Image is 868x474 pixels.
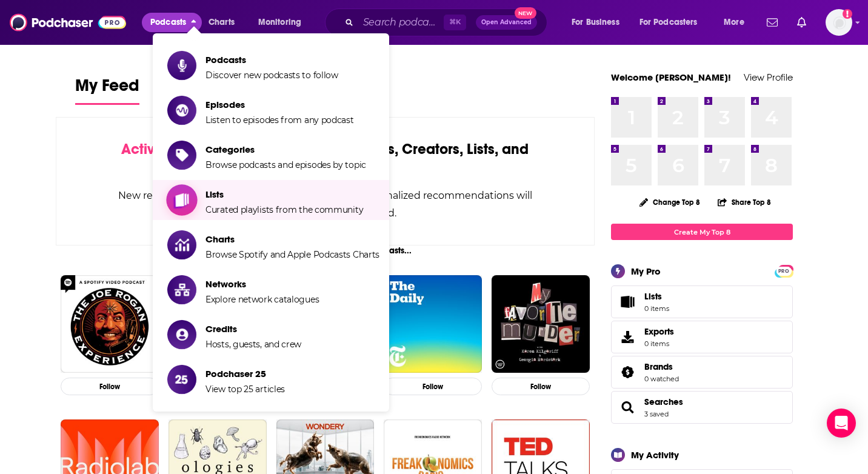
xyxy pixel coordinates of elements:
span: Listen to episodes from any podcast [205,115,354,125]
a: Brands [615,364,639,381]
span: ⌘ K [444,15,466,30]
span: 0 items [644,339,674,348]
div: Open Intercom Messenger [827,409,856,438]
div: Search podcasts, credits, & more... [336,8,559,36]
span: Podcasts [150,14,186,31]
span: Exports [644,326,674,337]
a: Create My Top 8 [611,224,793,240]
button: open menu [632,13,715,32]
button: Follow [492,378,590,395]
span: Podchaser 25 [205,368,285,379]
input: Search podcasts, credits, & more... [358,13,444,32]
svg: Add a profile image [843,9,852,19]
img: My Favorite Murder with Karen Kilgariff and Georgia Hardstark [492,275,590,373]
span: Podcasts [205,54,338,65]
a: Show notifications dropdown [792,12,811,33]
img: User Profile [826,9,852,36]
a: Brands [644,361,679,372]
span: For Podcasters [639,14,698,31]
span: Open Advanced [481,19,532,25]
a: Welcome [PERSON_NAME]! [611,72,731,83]
span: Categories [205,144,366,155]
button: open menu [715,13,760,32]
button: Open AdvancedNew [476,15,537,30]
button: Change Top 8 [632,195,707,210]
span: Charts [205,233,379,245]
a: View Profile [744,72,793,83]
span: Credits [205,323,301,335]
span: More [724,14,744,31]
span: New [515,7,536,19]
a: Lists [611,285,793,318]
a: Searches [644,396,683,407]
button: close menu [142,13,202,32]
img: The Joe Rogan Experience [61,275,159,373]
a: PRO [776,266,791,275]
span: 0 items [644,304,669,313]
span: Lists [644,291,669,302]
span: Lists [205,189,363,200]
a: Charts [201,13,242,32]
button: Share Top 8 [717,190,772,214]
a: Exports [611,321,793,353]
span: PRO [776,267,791,276]
div: by following Podcasts, Creators, Lists, and other Users! [117,141,533,176]
span: Logged in as jciarczynski [826,9,852,36]
span: Activate your Feed [121,140,245,158]
span: View top 25 articles [205,384,285,395]
span: Brands [611,356,793,389]
span: Browse podcasts and episodes by topic [205,159,366,170]
span: Explore network catalogues [205,294,319,305]
button: open menu [563,13,635,32]
img: Podchaser - Follow, Share and Rate Podcasts [10,11,126,34]
span: Brands [644,361,673,372]
button: open menu [250,13,317,32]
div: My Activity [631,449,679,461]
span: Curated playlists from the community [205,204,363,215]
button: Show profile menu [826,9,852,36]
img: The Daily [384,275,482,373]
span: My Feed [75,75,139,103]
div: New releases, episode reviews, guest credits, and personalized recommendations will begin to appe... [117,187,533,222]
a: 0 watched [644,375,679,383]
span: Lists [615,293,639,310]
a: My Feed [75,75,139,105]
span: Searches [611,391,793,424]
span: For Business [572,14,619,31]
a: Searches [615,399,639,416]
a: 3 saved [644,410,669,418]
span: Monitoring [258,14,301,31]
span: Browse Spotify and Apple Podcasts Charts [205,249,379,260]
span: Networks [205,278,319,290]
span: Hosts, guests, and crew [205,339,301,350]
button: Follow [384,378,482,395]
div: Not sure who to follow? Try these podcasts... [56,245,595,256]
span: Lists [644,291,662,302]
span: Episodes [205,99,354,110]
div: My Pro [631,265,661,277]
span: Charts [209,14,235,31]
button: Follow [61,378,159,395]
span: Discover new podcasts to follow [205,70,338,81]
a: Show notifications dropdown [762,12,783,33]
span: Exports [615,329,639,345]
